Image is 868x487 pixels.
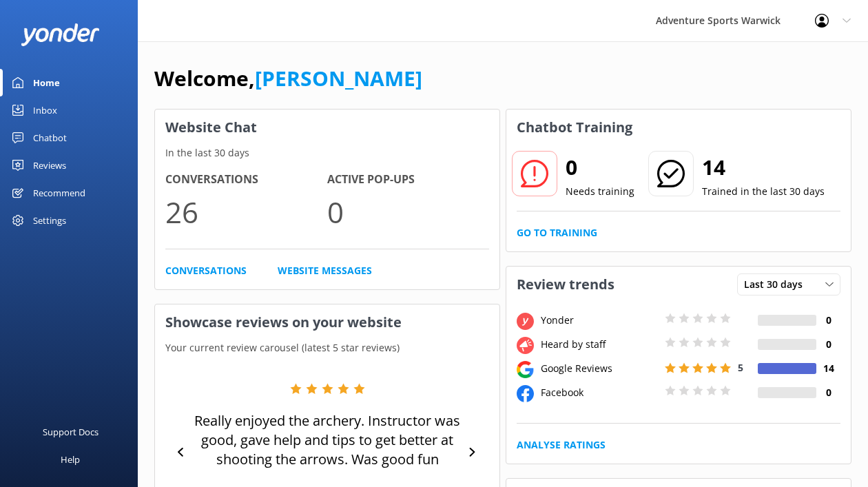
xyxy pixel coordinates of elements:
div: Recommend [33,179,85,207]
span: 5 [738,361,743,374]
p: 0 [327,189,489,235]
h2: 0 [566,151,634,184]
h1: Welcome, [154,62,422,95]
h2: 14 [702,151,825,184]
a: Go to Training [517,225,597,240]
a: [PERSON_NAME] [255,64,422,92]
p: Really enjoyed the archery. Instructor was good, gave help and tips to get better at shooting the... [192,411,463,469]
h4: 14 [816,361,840,376]
a: Analyse Ratings [517,437,606,453]
h3: Website Chat [155,110,499,145]
div: Chatbot [33,124,67,152]
div: Home [33,69,60,96]
a: Website Messages [278,263,372,278]
div: Settings [33,207,66,234]
p: Needs training [566,184,634,199]
div: Reviews [33,152,66,179]
div: Yonder [537,313,661,328]
div: Inbox [33,96,57,124]
div: Google Reviews [537,361,661,376]
div: Help [61,446,80,473]
h3: Showcase reviews on your website [155,304,499,340]
div: Heard by staff [537,337,661,352]
span: Last 30 days [744,277,811,292]
h4: Active Pop-ups [327,171,489,189]
p: In the last 30 days [155,145,499,160]
p: 26 [165,189,327,235]
h4: 0 [816,337,840,352]
div: Facebook [537,385,661,400]
div: Support Docs [43,418,99,446]
a: Conversations [165,263,247,278]
h4: Conversations [165,171,327,189]
h3: Chatbot Training [506,110,643,145]
p: Your current review carousel (latest 5 star reviews) [155,340,499,355]
img: yonder-white-logo.png [21,23,100,46]
p: Trained in the last 30 days [702,184,825,199]
h4: 0 [816,313,840,328]
h3: Review trends [506,267,625,302]
h4: 0 [816,385,840,400]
